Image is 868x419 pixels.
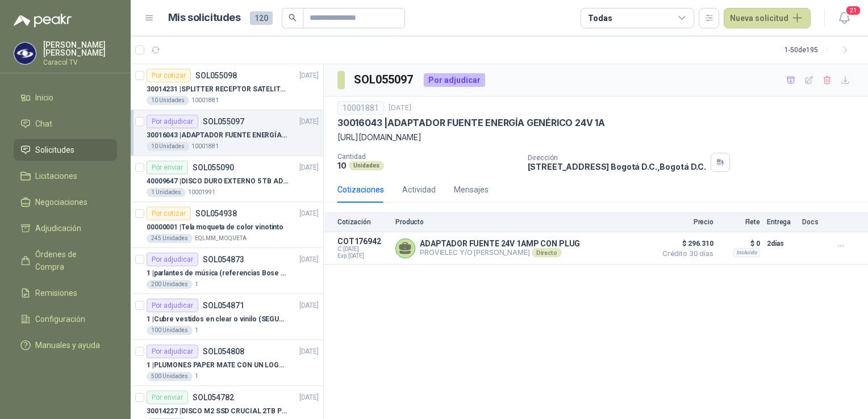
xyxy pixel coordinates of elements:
[720,237,760,250] p: $ 0
[131,248,323,294] a: Por adjudicarSOL054873[DATE] 1 |parlantes de música (referencias Bose o Alexa) CON MARCACION 1 LO...
[420,248,580,257] p: PROVIELEC Y/O [PERSON_NAME]
[802,218,825,226] p: Docs
[389,103,411,114] p: [DATE]
[147,406,288,417] p: 30014227 | DISCO M2 SSD CRUCIAL 2TB P3 PLUS
[299,392,319,403] p: [DATE]
[131,110,323,156] a: Por adjudicarSOL055097[DATE] 30016043 |ADAPTADOR FUENTE ENERGÍA GENÉRICO 24V 1A10 Unidades10001881
[131,294,323,340] a: Por adjudicarSOL054871[DATE] 1 |Cubre vestidos en clear o vinilo (SEGUN ESPECIFICACIONES DEL ADJU...
[532,248,562,257] div: Directo
[354,71,415,89] h3: SOL055097
[35,118,52,130] span: Chat
[193,164,234,171] p: SOL055090
[147,360,288,371] p: 1 | PLUMONES PAPER MATE CON UN LOGO (SEGUN REF.ADJUNTA)
[147,161,188,174] div: Por enviar
[289,14,297,22] span: search
[35,287,77,299] span: Remisiones
[131,64,323,110] a: Por cotizarSOL055098[DATE] 30014231 |SPLITTER RECEPTOR SATELITAL 2SAL GT-SP2110 Unidades10001881
[191,96,219,105] p: 10001881
[35,144,74,156] span: Solicitudes
[299,70,319,81] p: [DATE]
[337,161,347,170] p: 10
[14,282,117,304] a: Remisiones
[337,131,854,144] p: [URL][DOMAIN_NAME]
[147,207,191,220] div: Por cotizar
[14,14,72,27] img: Logo peakr
[147,69,191,82] div: Por cotizar
[299,116,319,127] p: [DATE]
[35,170,77,182] span: Licitaciones
[337,253,389,259] span: Exp: [DATE]
[657,237,713,250] span: $ 296.310
[337,246,389,253] span: C: [DATE]
[195,326,198,335] p: 1
[733,248,760,257] div: Incluido
[14,217,117,239] a: Adjudicación
[337,218,389,226] p: Cotización
[14,165,117,187] a: Licitaciones
[784,41,854,59] div: 1 - 50 de 195
[395,218,650,226] p: Producto
[337,183,384,196] div: Cotizaciones
[131,340,323,386] a: Por adjudicarSOL054808[DATE] 1 |PLUMONES PAPER MATE CON UN LOGO (SEGUN REF.ADJUNTA)500 Unidades1
[147,142,189,151] div: 10 Unidades
[147,84,288,95] p: 30014231 | SPLITTER RECEPTOR SATELITAL 2SAL GT-SP21
[528,162,706,171] p: [STREET_ADDRESS] Bogotá D.C. , Bogotá D.C.
[657,218,713,226] p: Precio
[43,59,117,66] p: Caracol TV
[195,72,237,79] p: SOL055098
[402,183,436,196] div: Actividad
[299,208,319,219] p: [DATE]
[147,326,193,335] div: 100 Unidades
[767,237,795,250] p: 2 días
[845,5,861,16] span: 21
[14,334,117,356] a: Manuales y ayuda
[14,113,117,135] a: Chat
[203,347,244,355] p: SOL054808
[299,300,319,311] p: [DATE]
[35,91,53,104] span: Inicio
[131,202,323,248] a: Por cotizarSOL054938[DATE] 00000001 |Tela moqueta de color vinotinto245 UnidadesEQLMM_MOQUETA
[147,280,193,289] div: 200 Unidades
[454,183,489,196] div: Mensajes
[424,73,485,87] div: Por adjudicar
[188,188,215,197] p: 10001991
[657,250,713,257] span: Crédito 30 días
[14,308,117,330] a: Configuración
[147,222,283,233] p: 00000001 | Tela moqueta de color vinotinto
[528,154,706,162] p: Dirección
[14,244,117,278] a: Órdenes de Compra
[35,222,81,234] span: Adjudicación
[147,314,288,325] p: 1 | Cubre vestidos en clear o vinilo (SEGUN ESPECIFICACIONES DEL ADJUNTO)
[420,239,580,248] p: ADAPTADOR FUENTE 24V 1AMP CON PLUG
[195,372,198,381] p: 1
[724,8,811,28] button: Nueva solicitud
[767,218,795,226] p: Entrega
[14,139,117,161] a: Solicitudes
[337,237,389,246] p: COT176942
[195,209,237,217] p: SOL054938
[147,176,288,187] p: 40009647 | DISCO DURO EXTERNO 5 TB ADATA - ANTIGOLPES
[349,161,384,170] div: Unidades
[14,87,117,108] a: Inicio
[834,8,854,28] button: 21
[35,248,106,273] span: Órdenes de Compra
[147,268,288,279] p: 1 | parlantes de música (referencias Bose o Alexa) CON MARCACION 1 LOGO (Mas datos en el adjunto)
[168,10,241,26] h1: Mis solicitudes
[250,11,273,25] span: 120
[147,234,193,243] div: 245 Unidades
[203,118,244,125] p: SOL055097
[203,255,244,263] p: SOL054873
[43,41,117,57] p: [PERSON_NAME] [PERSON_NAME]
[131,156,323,202] a: Por enviarSOL055090[DATE] 40009647 |DISCO DURO EXTERNO 5 TB ADATA - ANTIGOLPES1 Unidades10001991
[299,346,319,357] p: [DATE]
[147,299,198,312] div: Por adjudicar
[337,101,384,115] div: 10001881
[195,280,198,289] p: 1
[147,253,198,266] div: Por adjudicar
[147,115,198,128] div: Por adjudicar
[299,162,319,173] p: [DATE]
[147,372,193,381] div: 500 Unidades
[14,191,117,213] a: Negociaciones
[35,339,100,351] span: Manuales y ayuda
[147,130,288,141] p: 30016043 | ADAPTADOR FUENTE ENERGÍA GENÉRICO 24V 1A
